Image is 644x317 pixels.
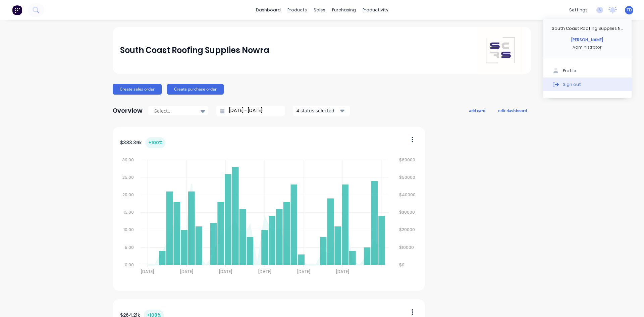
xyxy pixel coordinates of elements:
[146,137,165,148] div: + 100 %
[123,227,134,233] tspan: 10.00
[399,227,415,233] tspan: $20000
[627,7,632,13] span: TD
[122,174,134,180] tspan: 25.00
[399,209,415,215] tspan: $30000
[125,245,134,250] tspan: 5.00
[552,25,623,32] div: South Coast Roofing Supplies N...
[258,269,271,274] tspan: [DATE]
[284,5,310,15] div: products
[253,5,284,15] a: dashboard
[122,192,134,198] tspan: 20.00
[113,104,143,117] div: Overview
[399,192,416,198] tspan: $40000
[543,77,632,91] button: Sign out
[359,5,392,15] div: productivity
[293,106,350,116] button: 4 status selected
[123,209,134,215] tspan: 15.00
[571,37,603,43] div: [PERSON_NAME]
[297,269,310,274] tspan: [DATE]
[494,106,531,115] button: edit dashboard
[399,157,416,163] tspan: $60000
[297,107,339,114] div: 4 status selected
[219,269,232,274] tspan: [DATE]
[543,64,632,77] button: Profile
[12,5,22,15] img: Factory
[113,84,162,95] button: Create sales order
[573,44,602,50] div: Administrator
[120,44,269,57] div: South Coast Roofing Supplies Nowra
[180,269,193,274] tspan: [DATE]
[310,5,329,15] div: sales
[167,84,224,95] button: Create purchase order
[477,27,524,74] img: South Coast Roofing Supplies Nowra
[566,5,591,15] div: settings
[125,262,134,268] tspan: 0.00
[122,157,134,163] tspan: 30.00
[399,245,414,250] tspan: $10000
[141,269,154,274] tspan: [DATE]
[329,5,359,15] div: purchasing
[563,68,576,74] div: Profile
[120,137,165,148] div: $ 383.39k
[399,174,416,180] tspan: $50000
[336,269,350,274] tspan: [DATE]
[465,106,490,115] button: add card
[563,81,581,87] div: Sign out
[399,262,405,268] tspan: $0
